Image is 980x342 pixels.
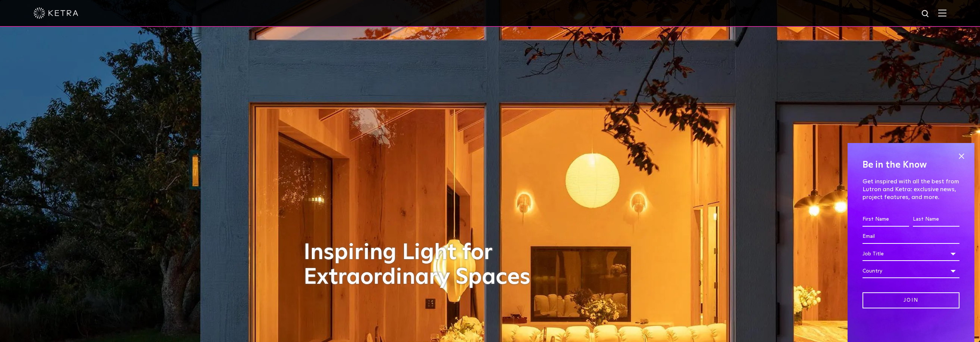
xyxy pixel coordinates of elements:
[34,7,78,19] img: ketra-logo-2019-white
[862,212,909,227] input: First Name
[862,264,959,278] div: Country
[304,240,546,290] h1: Inspiring Light for Extraordinary Spaces
[862,247,959,261] div: Job Title
[862,158,959,172] h4: Be in the Know
[921,9,930,19] img: search icon
[862,230,959,244] input: Email
[913,212,959,227] input: Last Name
[862,178,959,201] p: Get inspired with all the best from Lutron and Ketra: exclusive news, project features, and more.
[862,292,959,308] input: Join
[938,9,946,16] img: Hamburger%20Nav.svg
